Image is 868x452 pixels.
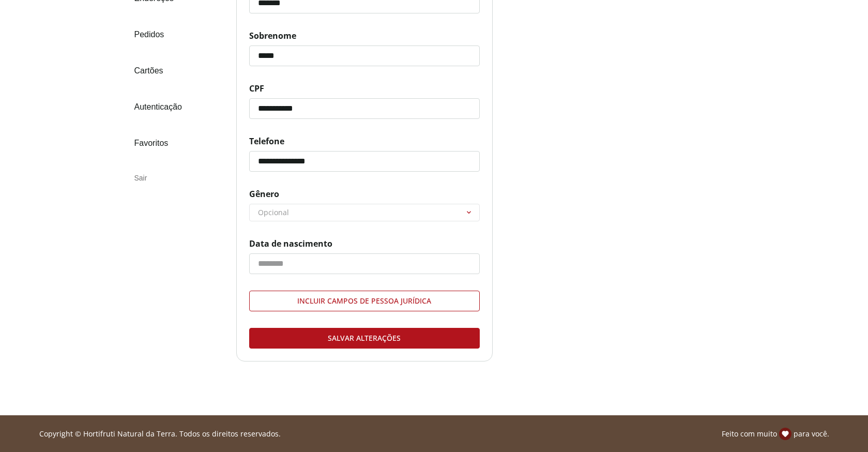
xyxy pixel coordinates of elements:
div: Sair [124,165,228,190]
div: Linha de sessão [4,428,864,440]
a: Cartões [124,57,228,85]
button: Salvar alterações [249,328,480,349]
span: Sobrenome [249,30,480,41]
p: Feito com muito para você. [722,428,829,440]
div: Salvar alterações [250,328,479,348]
span: Telefone [249,135,480,147]
input: CPF [249,98,480,119]
a: Autenticação [124,93,228,121]
span: Data de nascimento [249,238,480,249]
input: Sobrenome [249,46,480,66]
img: amor [779,428,791,440]
span: CPF [249,83,480,94]
a: Favoritos [124,129,228,157]
button: Incluir campos de pessoa jurídica [249,291,480,311]
span: Gênero [249,188,480,200]
a: Pedidos [124,21,228,49]
p: Copyright © Hortifruti Natural da Terra. Todos os direitos reservados. [39,429,281,439]
input: Telefone [249,151,480,172]
input: Data de nascimento [249,253,480,274]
